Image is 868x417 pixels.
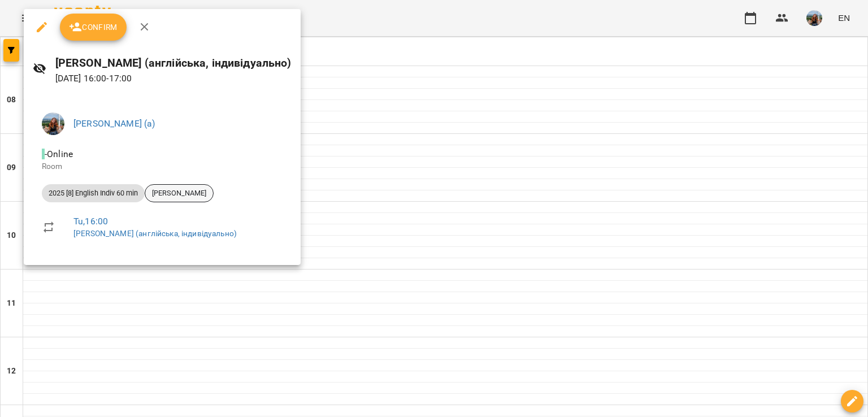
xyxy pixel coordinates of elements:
[55,54,292,72] h6: [PERSON_NAME] (англійська, індивідуально)
[145,188,213,198] span: [PERSON_NAME]
[42,149,75,159] span: - Online
[42,161,283,172] p: Room
[60,14,127,41] button: Confirm
[145,184,214,202] div: [PERSON_NAME]
[73,229,237,238] a: [PERSON_NAME] (англійська, індивідуально)
[55,72,292,85] p: [DATE] 16:00 - 17:00
[42,112,64,135] img: fade860515acdeec7c3b3e8f399b7c1b.jpg
[42,188,145,198] span: 2025 [8] English Indiv 60 min
[69,20,118,34] span: Confirm
[73,118,155,129] a: [PERSON_NAME] (а)
[73,216,108,227] a: Tu , 16:00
